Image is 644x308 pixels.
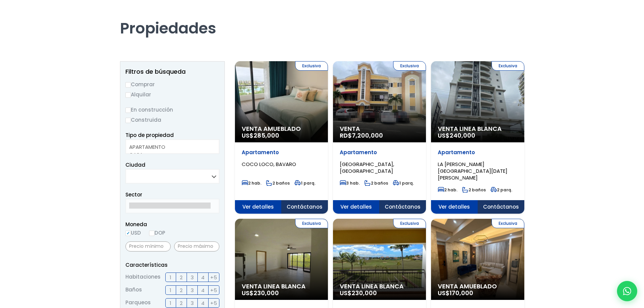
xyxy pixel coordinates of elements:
span: US$ [438,131,475,140]
p: Características [125,261,219,269]
span: LA [PERSON_NAME][GEOGRAPHIC_DATA][DATE][PERSON_NAME] [438,161,507,181]
span: US$ [438,289,473,297]
span: Exclusiva [492,61,524,71]
span: Exclusiva [295,61,328,71]
span: 2 [180,286,183,294]
span: Venta Linea Blanca [242,283,321,290]
span: Contáctanos [478,200,524,214]
input: Comprar [125,82,131,88]
span: 285,000 [254,131,279,140]
input: DOP [149,231,154,236]
span: Venta Linea Blanca [438,125,517,132]
input: Precio máximo [174,241,219,252]
span: COCO LOCO, BAVARO [242,161,296,168]
span: Venta Linea Blanca [340,283,419,290]
span: Ver detalles [235,200,282,214]
label: DOP [149,229,165,237]
span: Exclusiva [492,219,524,228]
span: 1 parq. [393,180,414,186]
span: Tipo de propiedad [125,132,174,139]
span: Exclusiva [393,219,426,228]
label: Construida [125,116,219,124]
label: En construcción [125,105,219,114]
span: Moneda [125,220,219,229]
input: USD [125,231,131,236]
span: +5 [210,286,217,294]
span: +5 [210,299,217,307]
a: Exclusiva Venta Linea Blanca US$240,000 Apartamento LA [PERSON_NAME][GEOGRAPHIC_DATA][DATE][PERSO... [431,61,524,214]
span: Contáctanos [379,200,426,214]
span: [GEOGRAPHIC_DATA], [GEOGRAPHIC_DATA] [340,161,394,174]
span: Exclusiva [393,61,426,71]
span: Ver detalles [333,200,380,214]
span: 2 hab. [438,187,457,193]
span: 240,000 [450,131,475,140]
span: 2 baños [364,180,388,186]
span: 3 [191,299,194,307]
span: 2 parq. [491,187,512,193]
span: 2 [180,299,183,307]
span: Exclusiva [295,219,328,228]
input: En construcción [125,108,131,113]
span: 170,000 [450,289,473,297]
span: Habitaciones [125,273,161,282]
span: 4 [201,286,205,294]
span: 1 [170,286,171,294]
span: Ver detalles [431,200,478,214]
span: 7,200,000 [352,131,383,140]
span: 1 [170,299,171,307]
span: Venta Amueblado [438,283,517,290]
input: Alquilar [125,92,131,98]
label: Alquilar [125,90,219,99]
span: Ciudad [125,161,145,168]
input: Precio mínimo [125,241,171,252]
h2: Filtros de búsqueda [125,68,219,75]
span: 3 [191,286,194,294]
p: Apartamento [340,149,419,156]
span: 4 [201,299,205,307]
span: US$ [242,289,279,297]
span: 1 [170,273,171,282]
span: 1 parq. [294,180,315,186]
span: RD$ [340,131,383,140]
span: 230,000 [352,289,377,297]
a: Exclusiva Venta Amueblado US$285,000 Apartamento COCO LOCO, BAVARO 2 hab. 2 baños 1 parq. Ver det... [235,61,328,214]
span: +5 [210,273,217,282]
p: Apartamento [242,149,321,156]
option: CASA [129,151,211,159]
p: Apartamento [438,149,517,156]
span: US$ [340,289,377,297]
span: Parqueos [125,298,151,308]
span: Venta Amueblado [242,125,321,132]
span: US$ [242,131,279,140]
span: Venta [340,125,419,132]
span: 2 baños [462,187,486,193]
span: Baños [125,285,142,295]
span: 2 [180,273,183,282]
span: Sector [125,191,142,198]
span: 2 baños [266,180,290,186]
span: 3 [191,273,194,282]
h1: Propiedades [120,0,524,38]
span: 230,000 [254,289,279,297]
span: 2 hab. [242,180,261,186]
label: Comprar [125,80,219,89]
span: 4 [201,273,205,282]
input: Construida [125,118,131,123]
a: Exclusiva Venta RD$7,200,000 Apartamento [GEOGRAPHIC_DATA], [GEOGRAPHIC_DATA] 3 hab. 2 baños 1 pa... [333,61,426,214]
span: 3 hab. [340,180,360,186]
label: USD [125,229,141,237]
span: Contáctanos [281,200,328,214]
option: APARTAMENTO [129,143,211,151]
